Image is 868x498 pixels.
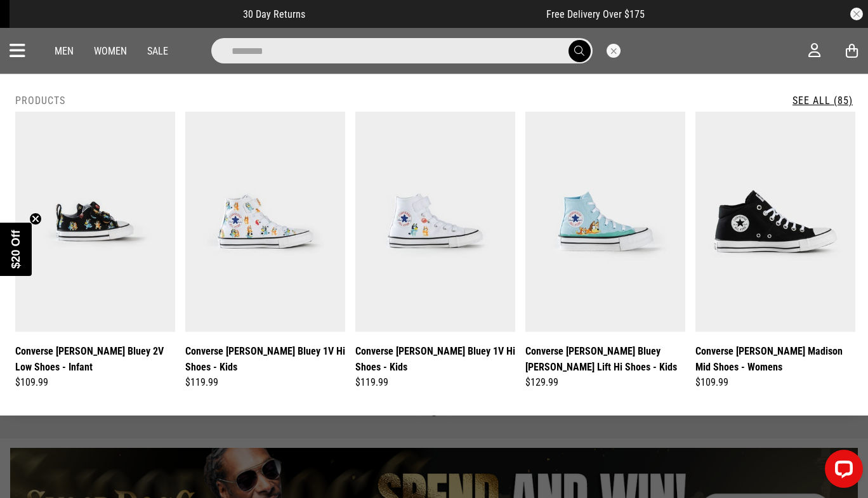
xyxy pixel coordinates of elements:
[331,8,521,20] iframe: Customer reviews powered by Trustpilot
[185,112,345,332] img: Converse Chuck Taylor Bluey 1v Hi Shoes - Kids in White
[15,343,175,375] a: Converse [PERSON_NAME] Bluey 2V Low Shoes - Infant
[243,8,305,20] span: 30 Day Returns
[546,8,645,20] span: Free Delivery Over $175
[525,343,685,375] a: Converse [PERSON_NAME] Bluey [PERSON_NAME] Lift Hi Shoes - Kids
[15,95,65,107] h2: Products
[695,343,855,375] a: Converse [PERSON_NAME] Madison Mid Shoes - Womens
[185,375,345,390] div: $119.99
[525,375,685,390] div: $129.99
[185,343,345,375] a: Converse [PERSON_NAME] Bluey 1V Hi Shoes - Kids
[355,375,515,390] div: $119.99
[355,343,515,375] a: Converse [PERSON_NAME] Bluey 1V Hi Shoes - Kids
[607,44,621,58] button: Close search
[355,112,515,332] img: Converse Chuck Taylor Bluey 1v Hi Shoes - Kids in Blue
[15,375,175,390] div: $109.99
[695,112,855,332] img: Converse Chuck Taylor Madison Mid Shoes - Womens in Black
[695,375,855,390] div: $109.99
[94,45,127,57] a: Women
[525,112,685,332] img: Converse Chuck Taylor Bluey Eva Lift Hi Shoes - Kids in Blue
[792,95,853,107] a: See All (85)
[815,445,868,498] iframe: LiveChat chat widget
[55,45,74,57] a: Men
[10,230,22,268] span: $20 Off
[15,112,175,332] img: Converse Chuck Taylor Bluey 2v Low Shoes - Infant in Black
[147,45,168,57] a: Sale
[29,213,42,225] button: Close teaser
